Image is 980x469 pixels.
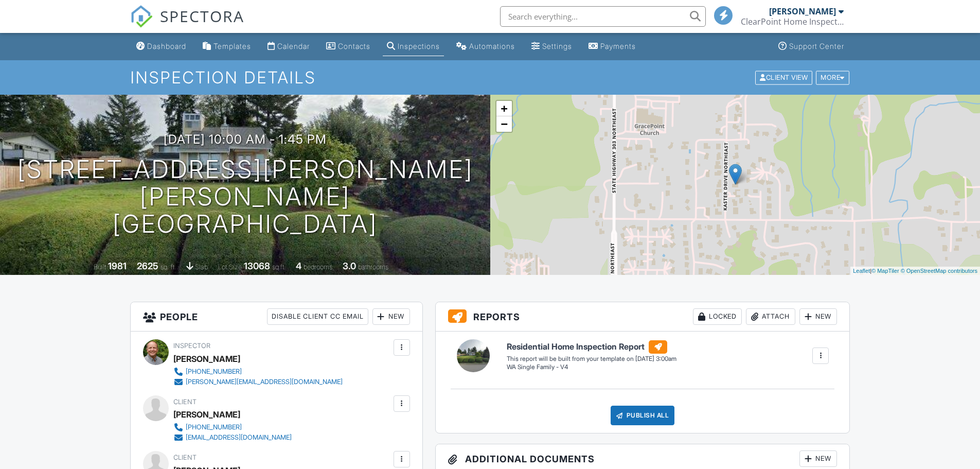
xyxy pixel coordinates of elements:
[343,260,356,271] div: 3.0
[452,37,519,56] a: Automations (Basic)
[496,116,512,132] a: Zoom out
[527,37,576,56] a: Settings
[130,14,244,36] a: SPECTORA
[147,42,186,50] div: Dashboard
[746,308,795,325] div: Attach
[263,37,314,56] a: Calendar
[507,355,676,363] div: This report will be built from your template on [DATE] 3:00am
[358,263,388,271] span: bathrooms
[173,342,210,350] span: Inspector
[769,6,836,16] div: [PERSON_NAME]
[94,263,106,271] span: Built
[173,422,292,432] a: [PHONE_NUMBER]
[799,450,837,467] div: New
[244,260,270,271] div: 13068
[16,156,474,237] h1: [STREET_ADDRESS][PERSON_NAME][PERSON_NAME] [GEOGRAPHIC_DATA]
[741,16,844,27] div: ClearPoint Home Inspections PLLC
[755,71,812,84] div: Client View
[816,71,849,84] div: More
[789,42,844,50] div: Support Center
[130,5,153,28] img: The Best Home Inspection Software - Spectora
[383,37,444,56] a: Inspections
[304,263,332,271] span: bedrooms
[500,6,706,27] input: Search everything...
[173,377,343,387] a: [PERSON_NAME][EMAIL_ADDRESS][DOMAIN_NAME]
[137,260,158,271] div: 2625
[186,378,343,386] div: [PERSON_NAME][EMAIL_ADDRESS][DOMAIN_NAME]
[542,42,572,50] div: Settings
[372,308,410,325] div: New
[160,5,244,27] span: SPECTORA
[322,37,375,56] a: Contacts
[131,302,422,332] h3: People
[693,308,742,325] div: Locked
[130,68,850,86] h1: Inspection Details
[186,433,292,442] div: [EMAIL_ADDRESS][DOMAIN_NAME]
[774,37,848,56] a: Support Center
[173,351,240,367] div: [PERSON_NAME]
[611,406,675,425] div: Publish All
[507,363,676,372] div: WA Single Family - V4
[398,42,440,50] div: Inspections
[901,268,977,274] a: © OpenStreetMap contributors
[164,132,327,146] h3: [DATE] 10:00 am - 1:45 pm
[173,432,292,443] a: [EMAIL_ADDRESS][DOMAIN_NAME]
[496,101,512,116] a: Zoom in
[186,423,242,431] div: [PHONE_NUMBER]
[218,263,242,271] span: Lot Size
[132,37,190,56] a: Dashboard
[853,268,870,274] a: Leaflet
[272,263,286,271] span: sq.ft.
[173,398,197,406] span: Client
[296,260,301,271] div: 4
[871,268,899,274] a: © MapTiler
[754,73,815,81] a: Client View
[199,37,255,56] a: Templates
[267,308,368,325] div: Disable Client CC Email
[584,37,640,56] a: Payments
[850,267,980,275] div: |
[173,367,343,377] a: [PHONE_NUMBER]
[277,42,310,50] div: Calendar
[173,454,197,461] span: Client
[108,260,127,271] div: 1981
[173,407,240,422] div: [PERSON_NAME]
[338,42,370,50] div: Contacts
[507,340,676,354] h6: Residential Home Inspection Report
[195,263,208,271] span: slab
[161,263,176,271] span: sq. ft.
[436,302,850,332] h3: Reports
[186,368,242,376] div: [PHONE_NUMBER]
[213,42,251,50] div: Templates
[799,308,837,325] div: New
[600,42,636,50] div: Payments
[469,42,515,50] div: Automations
